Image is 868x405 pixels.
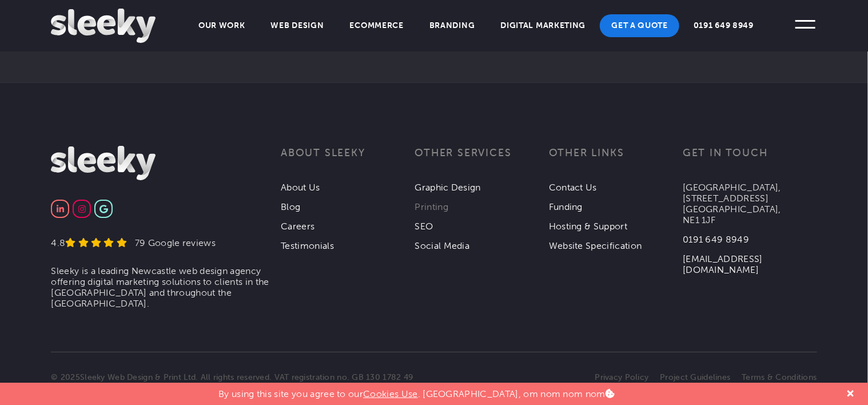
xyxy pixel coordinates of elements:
h3: Other services [415,146,549,173]
a: SEO [415,221,433,232]
img: Linkedin [57,205,64,213]
a: About Us [281,182,320,193]
a: [EMAIL_ADDRESS][DOMAIN_NAME] [683,253,763,275]
p: By using this site you agree to our . [GEOGRAPHIC_DATA], om nom nom nom [218,383,615,399]
h3: Other links [549,146,683,173]
p: © 2025 . All rights reserved. VAT registration no. GB 130 1782 49 [51,372,434,382]
a: Contact Us [549,182,597,193]
a: Funding [549,201,583,212]
a: Sleeky Web Design & Print Ltd [80,372,196,382]
h3: About Sleeky [281,146,415,173]
a: Ecommerce [339,14,415,37]
img: Sleeky Web Design Newcastle [51,146,155,180]
a: Website Specification [549,240,642,251]
a: Digital Marketing [489,14,598,37]
img: Instagram [78,205,86,213]
h3: Get in touch [683,146,817,173]
a: Our Work [187,14,257,37]
a: Printing [415,201,449,212]
div: 79 Google reviews [127,237,216,248]
a: 0191 649 8949 [683,234,749,245]
a: Terms & Conditions [742,372,817,382]
a: Get A Quote [600,14,679,37]
a: Graphic Design [415,182,481,193]
a: Social Media [415,240,470,251]
a: Project Guidelines [660,372,731,382]
a: Cookies Use [363,388,418,399]
a: Privacy Policy [595,372,649,382]
img: Google [99,205,107,213]
img: Sleeky Web Design Newcastle [51,9,155,43]
a: Web Design [260,14,336,37]
a: Blog [281,201,300,212]
a: Careers [281,221,314,232]
li: Sleeky is a leading Newcastle web design agency offering digital marketing solutions to clients i... [51,265,281,309]
a: 4.8 79 Google reviews [51,237,216,248]
a: 0191 649 8949 [682,14,765,37]
p: [GEOGRAPHIC_DATA], [STREET_ADDRESS] [GEOGRAPHIC_DATA], NE1 1JF [683,182,817,225]
a: Branding [418,14,487,37]
a: Testimonials [281,240,334,251]
a: Hosting & Support [549,221,627,232]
